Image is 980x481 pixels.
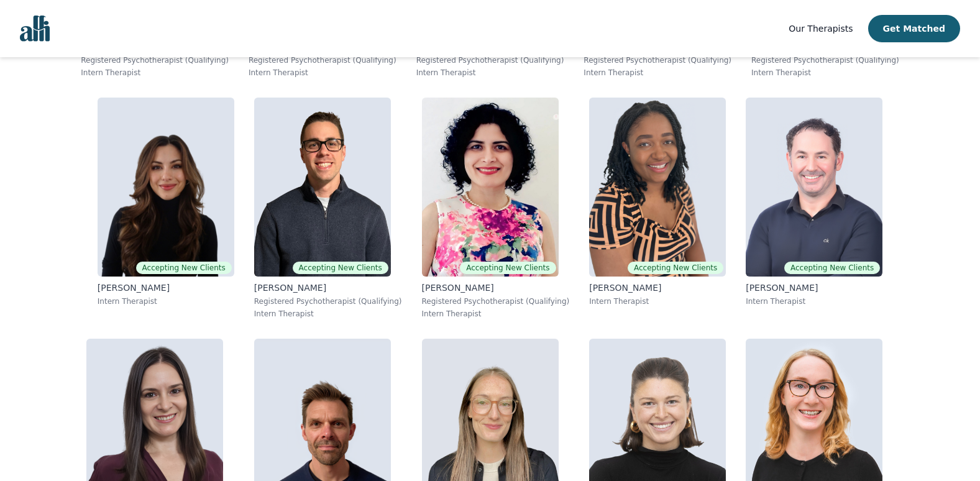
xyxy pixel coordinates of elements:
p: [PERSON_NAME] [589,282,726,294]
p: Intern Therapist [81,68,229,78]
span: Accepting New Clients [628,262,723,274]
span: Accepting New Clients [293,262,388,274]
p: Registered Psychotherapist (Qualifying) [584,55,731,65]
a: Faith_DanielsAccepting New Clients[PERSON_NAME]Intern Therapist [579,88,736,329]
p: Registered Psychotherapist (Qualifying) [422,296,570,306]
p: Registered Psychotherapist (Qualifying) [751,55,899,65]
span: Accepting New Clients [460,262,556,274]
p: Intern Therapist [422,309,570,319]
p: [PERSON_NAME] [98,282,234,294]
p: Intern Therapist [751,68,899,78]
a: Christopher_HillierAccepting New Clients[PERSON_NAME]Intern Therapist [736,88,892,329]
p: Intern Therapist [98,296,234,306]
p: Registered Psychotherapist (Qualifying) [416,55,564,65]
p: Intern Therapist [416,68,564,78]
img: Saba_Salemi [98,98,234,277]
img: alli logo [20,16,50,42]
span: Accepting New Clients [784,262,880,274]
img: Ghazaleh_Bozorg [422,98,559,277]
p: Intern Therapist [746,296,882,306]
p: [PERSON_NAME] [746,282,882,294]
a: Ethan_BraunAccepting New Clients[PERSON_NAME]Registered Psychotherapist (Qualifying)Intern Therapist [244,88,412,329]
p: Registered Psychotherapist (Qualifying) [254,296,402,306]
p: Intern Therapist [584,68,731,78]
span: Accepting New Clients [136,262,232,274]
p: [PERSON_NAME] [422,282,570,294]
a: Ghazaleh_BozorgAccepting New Clients[PERSON_NAME]Registered Psychotherapist (Qualifying)Intern Th... [412,88,580,329]
span: Our Therapists [789,24,853,34]
img: Faith_Daniels [589,98,726,277]
img: Christopher_Hillier [746,98,882,277]
button: Get Matched [868,15,960,42]
p: Registered Psychotherapist (Qualifying) [81,55,229,65]
a: Saba_SalemiAccepting New Clients[PERSON_NAME]Intern Therapist [88,88,244,329]
p: [PERSON_NAME] [254,282,402,294]
a: Our Therapists [789,21,853,36]
p: Intern Therapist [589,296,726,306]
p: Intern Therapist [254,309,402,319]
img: Ethan_Braun [254,98,391,277]
p: Intern Therapist [249,68,396,78]
p: Registered Psychotherapist (Qualifying) [249,55,396,65]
